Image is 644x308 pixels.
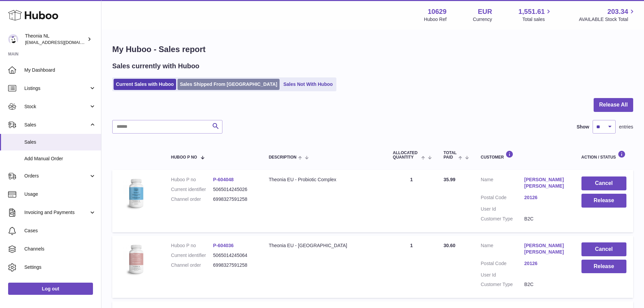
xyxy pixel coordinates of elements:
dd: B2C [524,281,568,288]
a: 20126 [524,194,568,201]
div: Huboo Ref [424,16,447,23]
span: My Dashboard [24,67,96,73]
label: Show [577,124,589,130]
dt: User Id [481,206,524,212]
span: AVAILABLE Stock Total [579,16,636,23]
span: Stock [24,103,89,110]
img: internalAdmin-10629@internal.huboo.com [8,34,18,44]
span: Huboo P no [171,155,197,160]
span: entries [619,124,633,130]
dt: Huboo P no [171,176,213,183]
span: [EMAIL_ADDRESS][DOMAIN_NAME] [25,40,99,45]
div: Customer [481,150,568,160]
dt: Customer Type [481,216,524,222]
dd: 6998327591258 [213,196,255,203]
button: Cancel [581,176,626,190]
h1: My Huboo - Sales report [112,44,633,55]
a: 203.34 AVAILABLE Stock Total [579,7,636,23]
dd: 6998327591258 [213,262,255,268]
span: ALLOCATED Quantity [393,151,420,160]
dt: Current identifier [171,186,213,193]
dt: Current identifier [171,252,213,259]
span: Total paid [444,151,457,160]
span: Add Manual Order [24,156,96,162]
button: Release [581,260,626,274]
dd: B2C [524,216,568,222]
span: Total sales [522,16,552,23]
span: Description [269,155,296,160]
a: Sales Shipped From [GEOGRAPHIC_DATA] [177,79,280,90]
h2: Sales currently with Huboo [112,62,199,71]
dd: 5065014245064 [213,252,255,259]
img: 106291725893222.jpg [119,242,153,276]
dd: 5065014245026 [213,186,255,193]
dt: User Id [481,272,524,278]
dt: Name [481,176,524,191]
img: 106291725893057.jpg [119,176,153,210]
span: 35.99 [444,177,455,182]
div: Action / Status [581,150,626,160]
dt: Customer Type [481,281,524,288]
span: Sales [24,122,89,128]
span: 203.34 [607,7,628,16]
span: Invoicing and Payments [24,209,89,216]
button: Cancel [581,242,626,256]
a: 20126 [524,260,568,267]
a: Sales Not With Huboo [281,79,335,90]
dt: Postal Code [481,260,524,268]
dt: Huboo P no [171,242,213,249]
button: Release [581,194,626,208]
strong: EUR [478,7,492,16]
div: Theonia NL [25,33,86,46]
a: Log out [8,283,93,295]
a: P-604036 [213,243,234,248]
div: Currency [473,16,492,23]
span: Orders [24,173,89,179]
button: Release All [594,98,633,112]
span: Settings [24,264,96,270]
strong: 10629 [428,7,447,16]
span: 1,551.61 [519,7,545,16]
span: 30.60 [444,243,455,248]
a: 1,551.61 Total sales [519,7,553,23]
a: Current Sales with Huboo [114,79,176,90]
a: P-604048 [213,177,234,182]
span: Usage [24,191,96,197]
a: [PERSON_NAME] [PERSON_NAME] [524,176,568,189]
div: Theonia EU - [GEOGRAPHIC_DATA] [269,242,379,249]
span: Sales [24,139,96,145]
span: Cases [24,228,96,234]
dt: Postal Code [481,194,524,203]
span: Listings [24,85,89,92]
td: 1 [386,236,437,298]
dt: Channel order [171,262,213,268]
dt: Name [481,242,524,257]
div: Theonia EU - Probiotic Complex [269,176,379,183]
span: Channels [24,246,96,252]
td: 1 [386,170,437,232]
a: [PERSON_NAME] [PERSON_NAME] [524,242,568,255]
dt: Channel order [171,196,213,203]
